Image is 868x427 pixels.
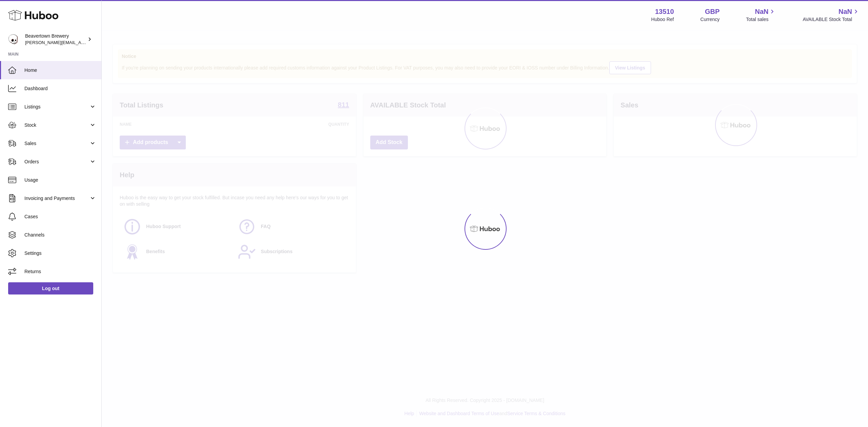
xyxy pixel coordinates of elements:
strong: GBP [705,7,719,16]
span: Total sales [746,16,776,23]
a: Log out [8,282,93,294]
span: AVAILABLE Stock Total [803,16,860,23]
span: NaN [839,7,852,16]
span: Invoicing and Payments [24,195,89,202]
div: Huboo Ref [651,16,674,23]
a: NaN Total sales [746,7,776,23]
span: Stock [24,122,89,128]
div: Currency [701,16,720,23]
span: Returns [24,268,96,275]
span: Channels [24,232,96,238]
span: NaN [755,7,768,16]
strong: 13510 [655,7,674,16]
span: Settings [24,250,96,257]
span: Dashboard [24,85,96,92]
span: Home [24,67,96,74]
img: Matthew.McCormack@beavertownbrewery.co.uk [8,34,18,44]
span: Sales [24,140,89,147]
a: NaN AVAILABLE Stock Total [803,7,860,23]
span: Orders [24,159,89,165]
span: Usage [24,177,96,183]
span: Listings [24,104,89,110]
div: Beavertown Brewery [25,33,86,46]
span: Cases [24,213,96,220]
span: [PERSON_NAME][EMAIL_ADDRESS][PERSON_NAME][DOMAIN_NAME] [25,40,172,45]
